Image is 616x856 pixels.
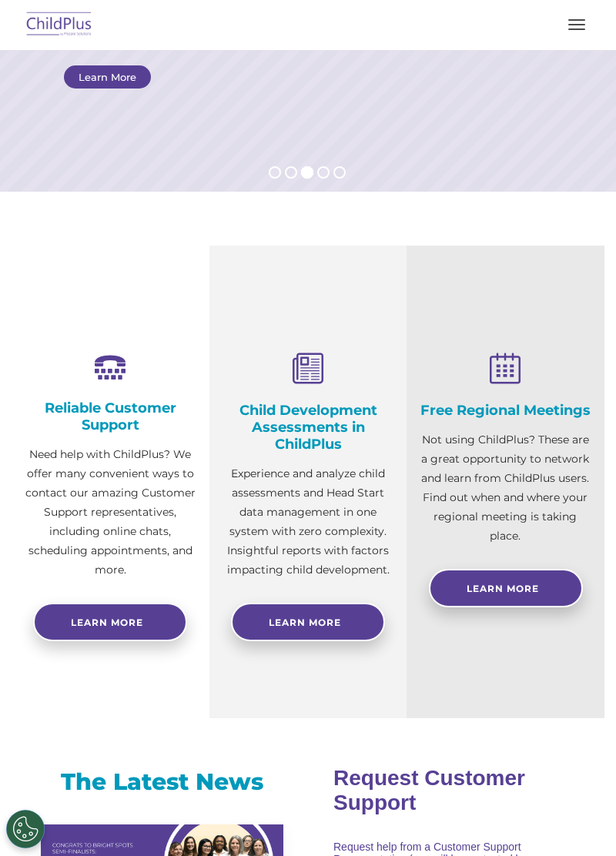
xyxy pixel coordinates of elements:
[221,402,396,453] h4: Child Development Assessments in ChildPlus
[23,400,198,433] h4: Reliable Customer Support
[269,617,341,628] span: Learn More
[41,767,283,797] h3: The Latest News
[231,603,385,641] a: Learn More
[6,810,45,848] button: Cookies Settings
[221,464,396,580] p: Experience and analyze child assessments and Head Start data management in one system with zero c...
[33,603,187,641] a: Learn more
[23,445,198,580] p: Need help with ChildPlus? We offer many convenient ways to contact our amazing Customer Support r...
[418,402,593,419] h4: Free Regional Meetings
[429,569,583,607] a: Learn More
[23,7,95,43] img: ChildPlus by Procare Solutions
[418,430,593,546] p: Not using ChildPlus? These are a great opportunity to network and learn from ChildPlus users. Fin...
[71,617,143,628] span: Learn more
[64,65,151,89] a: Learn More
[467,583,539,594] span: Learn More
